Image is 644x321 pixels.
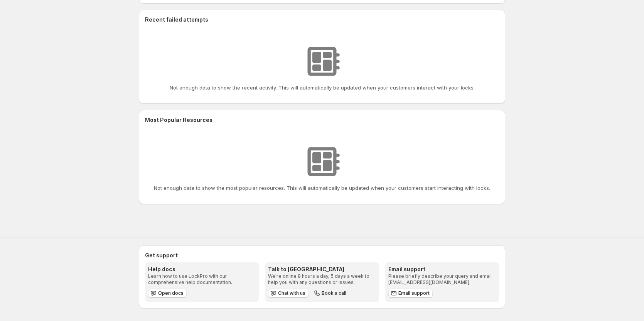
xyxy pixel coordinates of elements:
a: Email support [388,289,433,298]
span: Email support [398,290,430,296]
a: Open docs [148,289,187,298]
p: Please briefly describe your query and email [EMAIL_ADDRESS][DOMAIN_NAME]. [388,273,496,286]
h2: Recent failed attempts [145,16,208,24]
p: Not enough data to show the most popular resources. This will automatically be updated when your ... [154,184,490,192]
button: Chat with us [268,289,309,298]
span: Open docs [158,290,184,296]
p: Not enough data to show the recent activity. This will automatically be updated when your custome... [170,84,475,91]
span: Book a call [322,290,346,296]
span: Chat with us [278,290,305,296]
img: No resources found [303,42,341,81]
p: We're online 8 hours a day, 5 days a week to help you with any questions or issues. [268,273,376,286]
h2: Most Popular Resources [145,116,499,124]
button: Book a call [312,289,349,298]
img: No resources found [303,142,341,181]
p: Learn how to use LockPro with our comprehensive help documentation. [148,273,256,286]
h3: Email support [388,265,496,273]
h3: Talk to [GEOGRAPHIC_DATA] [268,265,376,273]
h3: Help docs [148,265,256,273]
h2: Get support [145,252,499,259]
